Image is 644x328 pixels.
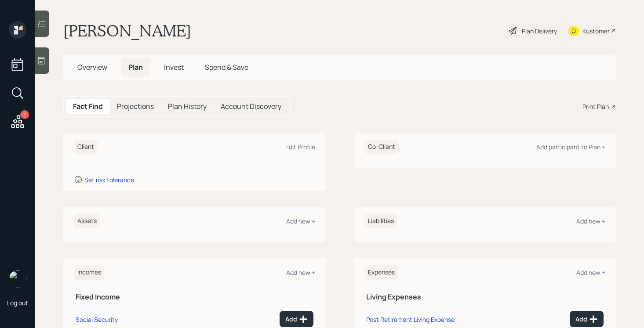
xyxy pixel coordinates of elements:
[74,140,98,154] h6: Client
[285,315,308,324] div: Add
[286,268,315,277] div: Add new +
[168,102,207,111] h5: Plan History
[205,62,248,72] span: Spend & Save
[536,143,605,151] div: Add participant to Plan +
[74,214,100,228] h6: Assets
[221,102,281,111] h5: Account Discovery
[364,140,399,154] h6: Co-Client
[76,293,313,301] h5: Fixed Income
[366,293,604,301] h5: Living Expenses
[280,311,313,327] button: Add
[7,299,28,307] div: Log out
[582,102,609,111] div: Print Plan
[76,315,118,324] div: Social Security
[286,217,315,225] div: Add new +
[9,270,26,288] img: michael-russo-headshot.png
[164,62,184,72] span: Invest
[576,217,605,225] div: Add new +
[570,311,604,327] button: Add
[117,102,154,111] h5: Projections
[77,62,107,72] span: Overview
[128,62,143,72] span: Plan
[366,315,455,324] div: Post Retirement Living Expense
[575,315,598,324] div: Add
[285,143,315,151] div: Edit Profile
[73,102,103,111] h5: Fact Find
[63,21,191,40] h1: [PERSON_NAME]
[74,265,105,280] h6: Incomes
[576,268,605,277] div: Add new +
[582,26,610,36] div: Kustomer
[20,110,29,119] div: 2
[84,176,134,184] div: Set risk tolerance
[364,265,398,280] h6: Expenses
[364,214,397,228] h6: Liabilities
[522,26,557,36] div: Plan Delivery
